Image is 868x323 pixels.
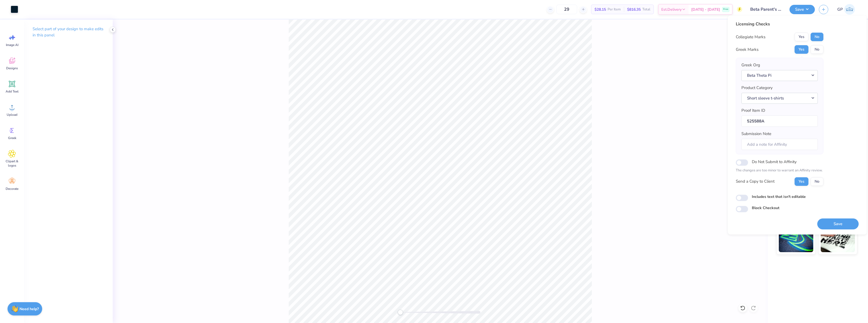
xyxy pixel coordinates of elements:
img: Glow in the Dark Ink [779,225,813,252]
button: Save [789,5,815,14]
button: No [811,177,823,186]
span: $28.15 [595,7,606,12]
p: The changes are too minor to warrant an Affinity review. [736,168,823,173]
span: Designs [6,66,18,70]
div: Accessibility label [398,310,403,315]
span: Upload [7,113,17,117]
button: No [811,45,823,54]
button: Yes [795,33,808,41]
label: Includes text that isn't editable [752,194,806,199]
input: Untitled Design [746,4,785,15]
div: Collegiate Marks [736,34,765,40]
span: Greek [8,136,16,140]
label: Do Not Submit to Affinity [752,158,797,165]
span: Total [642,7,650,12]
span: Clipart & logos [3,159,21,168]
button: No [811,33,823,41]
span: Est. Delivery [661,7,682,12]
div: Send a Copy to Client [736,178,775,184]
a: GP [835,4,857,15]
label: Submission Note [741,131,771,137]
span: GP [837,6,843,13]
img: Water based Ink [821,225,855,252]
button: Save [817,218,859,229]
span: Free [723,7,728,11]
span: Add Text [6,89,18,94]
span: Decorate [6,187,18,191]
span: Image AI [6,43,18,47]
div: Greek Marks [736,47,758,53]
button: Beta Theta Pi [741,70,818,81]
span: [DATE] - [DATE] [691,7,720,12]
button: Yes [795,45,808,54]
button: Short sleeve t-shirts [741,93,818,104]
img: Germaine Penalosa [844,4,855,15]
button: Yes [795,177,808,186]
label: Block Checkout [752,205,779,211]
span: Per Item [608,7,621,12]
label: Proof Item ID [741,107,765,114]
p: Select part of your design to make edits in this panel [33,26,104,38]
span: $816.35 [627,7,641,12]
label: Product Category [741,85,773,91]
input: – – [556,5,577,14]
div: Licensing Checks [736,21,823,27]
strong: Need help? [19,306,39,312]
label: Greek Org [741,62,760,68]
input: Add a note for Affinity [741,139,818,150]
